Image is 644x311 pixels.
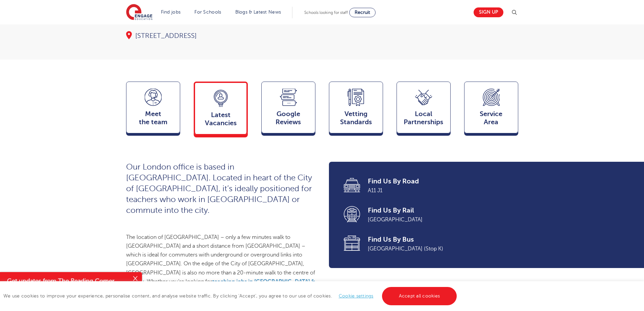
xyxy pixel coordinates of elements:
[265,110,312,126] span: Google Reviews
[128,272,142,286] button: Close
[368,215,509,224] span: [GEOGRAPHIC_DATA]
[382,287,457,305] a: Accept all cookies
[3,293,458,298] span: We use cookies to improve your experience, personalise content, and analyse website traffic. By c...
[235,9,281,15] a: Blogs & Latest News
[126,31,315,41] div: [STREET_ADDRESS]
[368,235,509,244] span: Find Us By Bus
[368,206,509,215] span: Find Us By Rail
[339,293,374,298] a: Cookie settings
[304,10,348,15] span: Schools looking for staff
[198,111,243,127] span: Latest Vacancies
[261,82,315,136] a: GoogleReviews
[349,8,376,17] a: Recruit
[400,110,447,126] span: Local Partnerships
[474,7,503,17] a: Sign up
[7,277,128,285] h4: Get updates from The Reading Corner
[368,186,509,195] span: A11 J1
[464,82,518,136] a: ServiceArea
[355,10,370,15] span: Recruit
[126,279,315,293] a: teaching jobs in [GEOGRAPHIC_DATA] & [GEOGRAPHIC_DATA]
[130,110,176,126] span: Meet the team
[368,177,509,186] span: Find Us By Road
[397,82,451,136] a: Local Partnerships
[329,82,383,136] a: VettingStandards
[126,82,180,136] a: Meetthe team
[126,162,312,215] span: Our London office is based in [GEOGRAPHIC_DATA]. Located in heart of the City of [GEOGRAPHIC_DATA...
[126,4,152,21] img: Engage Education
[333,110,379,126] span: Vetting Standards
[194,82,248,137] a: LatestVacancies
[194,9,221,15] a: For Schools
[126,234,315,303] span: The location of [GEOGRAPHIC_DATA] – only a few minutes walk to [GEOGRAPHIC_DATA] and a short dist...
[161,9,181,15] a: Find jobs
[368,244,509,253] span: [GEOGRAPHIC_DATA] (Stop K)
[468,110,515,126] span: Service Area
